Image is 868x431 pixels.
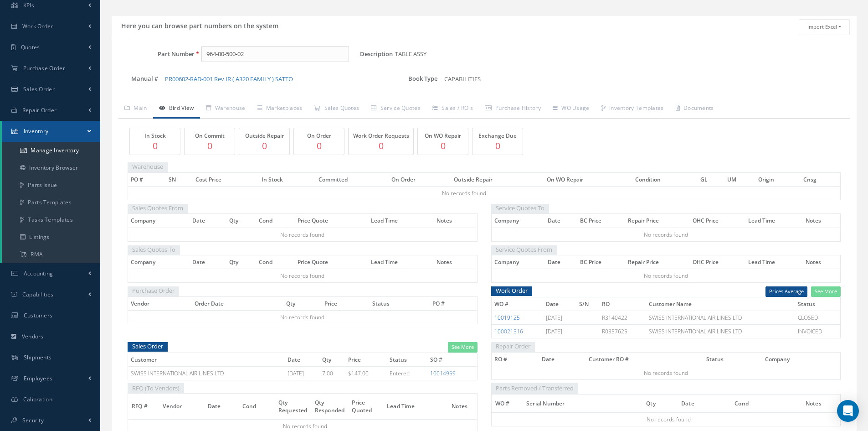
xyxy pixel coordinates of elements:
[296,133,342,139] h5: On Order
[765,286,807,297] button: Prices Average
[163,401,182,410] span: Vendor
[395,46,430,62] span: TABLE ASSY
[387,353,427,366] th: Status
[491,297,543,311] th: WO #
[491,214,545,228] th: Company
[368,255,434,269] th: Lead Time
[599,297,646,311] th: RO
[806,399,822,407] span: Notes
[2,142,100,159] a: Manage Inventory
[795,311,840,325] td: CLOSED
[801,172,841,186] th: Cnsg
[128,285,179,296] span: Purchase Order
[190,214,226,228] th: Date
[23,64,65,72] span: Purchase Order
[491,228,841,241] td: No records found
[762,352,841,366] th: Company
[420,133,466,139] h5: On WO Repair
[599,311,646,325] td: R3140422
[690,255,745,269] th: OHC Price
[24,374,53,382] span: Employees
[646,297,795,311] th: Customer Name
[128,228,478,241] td: No records found
[370,296,430,310] th: Status
[681,399,694,407] span: Date
[226,255,256,269] th: Qty
[128,255,190,269] th: Company
[545,214,577,228] th: Date
[491,244,557,255] span: Service Quotes From
[24,127,49,135] span: Inventory
[128,296,192,310] th: Vendor
[745,214,803,228] th: Lead Time
[165,75,293,83] a: PR00602-RAD-001 Rev IR ( A320 FAMILY ) SATTO
[724,172,755,186] th: UM
[128,367,285,380] td: SWISS INTERNATIONAL AIR LINES LTD
[112,73,158,84] label: Manual #
[646,311,795,325] td: SWISS INTERNATIONAL AIR LINES LTD
[426,99,479,119] a: Sales / RO's
[345,367,387,380] td: $147.00
[2,121,100,142] a: Inventory
[242,401,257,410] span: Cond
[315,398,345,414] span: Qty Responded
[351,139,411,152] p: 0
[427,353,477,366] th: SO #
[837,400,859,422] div: Open Intercom Messenger
[491,255,545,269] th: Company
[316,172,389,186] th: Committed
[128,311,478,324] td: No records found
[495,399,510,407] span: WO #
[295,214,368,228] th: Price Quote
[23,395,52,403] span: Calibration
[452,401,467,410] span: Notes
[475,133,520,139] h5: Exchange Due
[690,214,745,228] th: OHC Price
[576,297,599,311] th: S/N
[491,341,535,352] span: Repair Order
[21,43,40,51] span: Quotes
[322,296,370,310] th: Price
[2,194,100,211] a: Parts Templates
[795,325,840,338] td: INVOICED
[2,211,100,228] a: Tasks Templates
[596,99,670,119] a: Inventory Templates
[811,286,841,297] a: See More
[389,172,451,186] th: On Order
[128,269,478,283] td: No records found
[132,401,148,410] span: RFQ #
[799,19,850,35] button: Import Excel
[387,367,427,380] td: Entered
[2,246,100,263] a: RMA
[166,172,193,186] th: SN
[278,398,308,414] span: Qty Requested
[491,383,578,394] span: Parts Removed / Transferred
[698,172,724,186] th: GL
[434,214,477,228] th: Notes
[368,214,434,228] th: Lead Time
[345,353,387,366] th: Price
[543,311,576,325] td: [DATE]
[190,255,226,269] th: Date
[118,99,153,119] a: Main
[625,255,690,269] th: Repair Price
[491,285,532,296] span: Work Order
[526,399,565,407] span: Serial Number
[128,214,190,228] th: Company
[2,177,100,194] a: Parts Issue
[256,214,295,228] th: Cond
[283,296,322,310] th: Qty
[475,139,520,152] p: 0
[704,352,762,366] th: Status
[128,203,188,214] span: Sales Quotes From
[352,398,372,414] span: Price Quoted
[252,99,308,119] a: Marketplaces
[491,269,841,283] td: No records found
[448,342,478,353] a: See More
[586,352,704,366] th: Customer RO #
[803,214,841,228] th: Notes
[391,73,437,84] label: Book Type
[494,314,520,322] a: 10019125
[128,383,184,394] span: RFQ (To Vendors)
[200,99,252,119] a: Warehouse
